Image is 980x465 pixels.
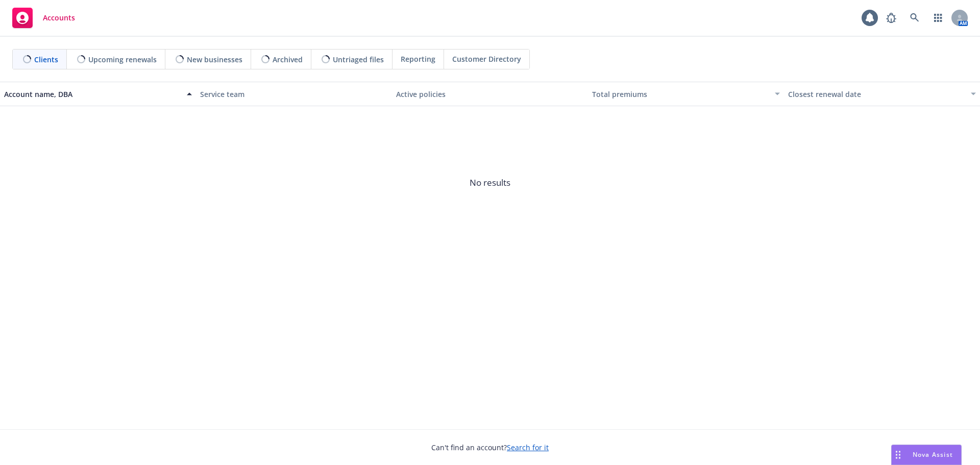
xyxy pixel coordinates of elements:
button: Closest renewal date [784,82,980,106]
a: Switch app [928,8,948,28]
span: Accounts [43,14,75,22]
button: Active policies [392,82,588,106]
div: Total premiums [592,89,769,100]
div: Drag to move [892,445,904,464]
span: Reporting [401,54,435,64]
span: Clients [34,54,58,65]
div: Account name, DBA [4,89,181,100]
span: Untriaged files [333,54,384,65]
span: New businesses [187,54,242,65]
div: Active policies [396,89,584,100]
button: Nova Assist [891,445,962,465]
button: Service team [196,82,392,106]
a: Search [904,8,925,28]
button: Total premiums [588,82,784,106]
span: Customer Directory [452,54,521,64]
span: Archived [273,54,303,65]
a: Accounts [8,4,79,32]
div: Service team [200,89,388,100]
span: Nova Assist [913,450,953,459]
a: Search for it [507,443,549,452]
span: Can't find an account? [431,442,549,453]
a: Report a Bug [881,8,901,28]
span: Upcoming renewals [88,54,157,65]
div: Closest renewal date [788,89,965,100]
